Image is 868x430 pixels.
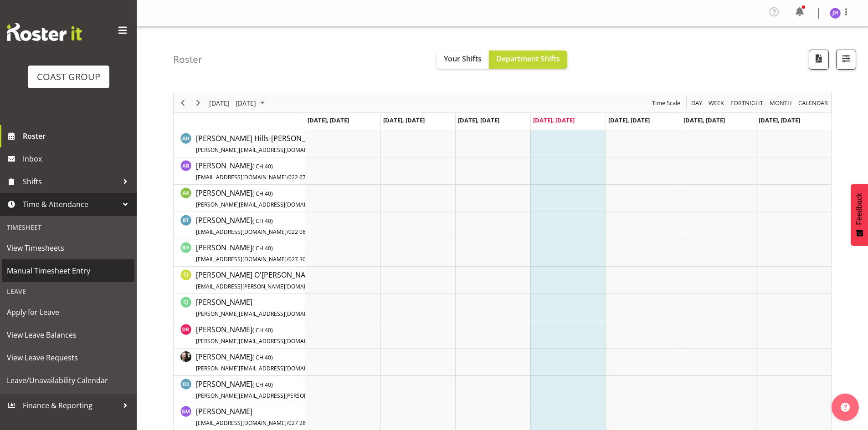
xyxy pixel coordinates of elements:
[196,419,287,427] span: [EMAIL_ADDRESS][DOMAIN_NAME]
[177,97,189,109] button: Previous
[196,215,323,236] span: [PERSON_NAME]
[7,241,130,255] span: View Timesheets
[2,259,134,282] a: Manual Timesheet Entry
[196,228,287,236] span: [EMAIL_ADDRESS][DOMAIN_NAME]
[707,97,726,109] button: Timeline Week
[174,267,305,294] td: Callum Jack O'Leary Scott resource
[287,173,288,181] span: /
[383,116,425,124] span: [DATE], [DATE]
[288,173,323,181] span: 022 679 0786
[196,297,366,319] a: [PERSON_NAME][PERSON_NAME][EMAIL_ADDRESS][DOMAIN_NAME]
[174,212,305,239] td: Brad Tweedy resource
[196,187,363,209] a: [PERSON_NAME](CH 40)[PERSON_NAME][EMAIL_ADDRESS][DOMAIN_NAME]
[196,324,363,345] span: [PERSON_NAME]
[7,374,130,387] span: Leave/Unavailability Calendar
[7,264,130,278] span: Manual Timesheet Entry
[196,352,363,373] span: [PERSON_NAME]
[651,97,681,109] span: Time Scale
[196,173,287,181] span: [EMAIL_ADDRESS][DOMAIN_NAME]
[651,97,682,109] button: Time Scale
[196,255,287,263] span: [EMAIL_ADDRESS][DOMAIN_NAME]
[729,97,764,109] span: Fortnight
[174,376,305,403] td: Ed Odum resource
[287,228,288,236] span: /
[288,419,323,427] span: 027 280 0243
[174,294,305,321] td: Craig Jenkins resource
[196,406,323,428] a: [PERSON_NAME][EMAIL_ADDRESS][DOMAIN_NAME]/027 280 0243
[7,351,130,364] span: View Leave Requests
[496,54,560,64] span: Department Shifts
[7,23,82,41] img: Rosterit website logo
[23,175,118,188] span: Shifts
[608,116,650,124] span: [DATE], [DATE]
[797,97,830,109] button: Month
[288,255,323,263] span: 027 309 9306
[196,351,363,373] a: [PERSON_NAME](CH 40)[PERSON_NAME][EMAIL_ADDRESS][DOMAIN_NAME]
[196,310,329,318] span: [PERSON_NAME][EMAIL_ADDRESS][DOMAIN_NAME]
[196,392,372,400] span: [PERSON_NAME][EMAIL_ADDRESS][PERSON_NAME][DOMAIN_NAME]
[196,133,366,155] a: [PERSON_NAME] Hills-[PERSON_NAME][PERSON_NAME][EMAIL_ADDRESS][DOMAIN_NAME]
[797,97,829,109] span: calendar
[2,218,134,237] div: Timesheet
[252,217,273,225] span: ( CH 40)
[23,197,118,211] span: Time & Attendance
[437,51,489,69] button: Your Shifts
[533,116,575,124] span: [DATE], [DATE]
[196,161,323,182] span: [PERSON_NAME]
[196,243,323,263] span: [PERSON_NAME]
[708,97,725,109] span: Week
[37,70,100,84] div: COAST GROUP
[2,369,134,392] a: Leave/Unavailability Calendar
[729,97,765,109] button: Fortnight
[836,50,856,70] button: Filter Shifts
[252,326,273,334] span: ( CH 40)
[23,399,118,412] span: Finance & Reporting
[2,282,134,301] div: Leave
[851,184,868,246] button: Feedback - Show survey
[2,324,134,346] a: View Leave Balances
[208,97,269,109] button: September 01 - 07, 2025
[190,93,206,112] div: Next
[196,379,409,400] a: [PERSON_NAME](CH 40)[PERSON_NAME][EMAIL_ADDRESS][PERSON_NAME][DOMAIN_NAME]
[175,93,190,112] div: Previous
[7,328,130,342] span: View Leave Balances
[174,239,305,267] td: Bryan Humprhries resource
[196,283,329,290] span: [EMAIL_ADDRESS][PERSON_NAME][DOMAIN_NAME]
[196,201,329,208] span: [PERSON_NAME][EMAIL_ADDRESS][DOMAIN_NAME]
[196,297,366,318] span: [PERSON_NAME]
[690,97,704,109] button: Timeline Day
[252,381,273,389] span: ( CH 40)
[288,228,323,236] span: 022 087 0480
[444,54,482,64] span: Your Shifts
[458,116,499,124] span: [DATE], [DATE]
[173,54,202,65] h4: Roster
[252,354,273,361] span: ( CH 40)
[196,337,329,345] span: [PERSON_NAME][EMAIL_ADDRESS][DOMAIN_NAME]
[174,321,305,349] td: Dave Rimmer resource
[196,270,366,291] span: [PERSON_NAME] O'[PERSON_NAME]
[769,97,793,109] span: Month
[23,152,132,166] span: Inbox
[196,364,329,372] span: [PERSON_NAME][EMAIL_ADDRESS][DOMAIN_NAME]
[252,190,273,197] span: ( CH 40)
[809,50,829,70] button: Download a PDF of the roster according to the set date range.
[308,116,349,124] span: [DATE], [DATE]
[192,97,205,109] button: Next
[208,97,257,109] span: [DATE] - [DATE]
[174,349,305,376] td: Dayle Eathorne resource
[287,419,288,427] span: /
[196,379,409,400] span: [PERSON_NAME]
[196,146,329,154] span: [PERSON_NAME][EMAIL_ADDRESS][DOMAIN_NAME]
[196,160,323,182] a: [PERSON_NAME](CH 40)[EMAIL_ADDRESS][DOMAIN_NAME]/022 679 0786
[196,269,366,291] a: [PERSON_NAME] O'[PERSON_NAME][EMAIL_ADDRESS][PERSON_NAME][DOMAIN_NAME]
[2,301,134,324] a: Apply for Leave
[252,244,273,252] span: ( CH 40)
[252,162,273,170] span: ( CH 40)
[196,133,366,154] span: [PERSON_NAME] Hills-[PERSON_NAME]
[196,242,323,264] a: [PERSON_NAME](CH 40)[EMAIL_ADDRESS][DOMAIN_NAME]/027 309 9306
[287,255,288,263] span: /
[196,324,363,346] a: [PERSON_NAME](CH 40)[PERSON_NAME][EMAIL_ADDRESS][DOMAIN_NAME]
[690,97,703,109] span: Day
[174,157,305,185] td: Amy Robinson resource
[759,116,800,124] span: [DATE], [DATE]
